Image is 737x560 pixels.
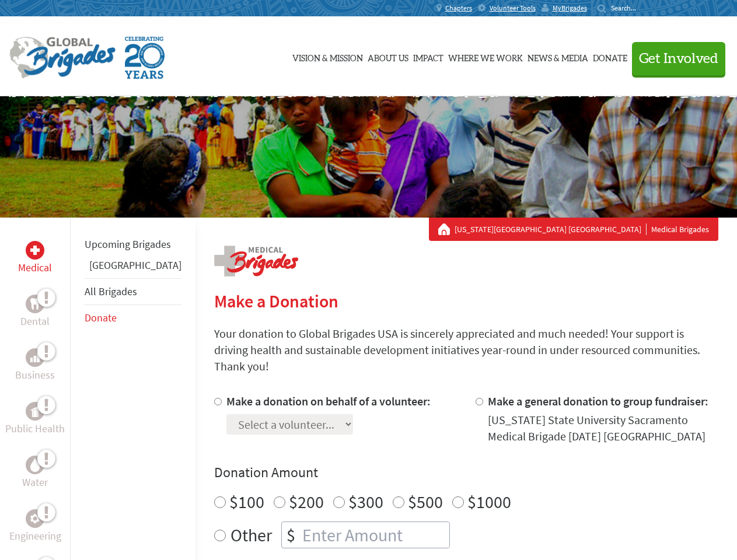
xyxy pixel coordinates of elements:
[18,241,52,276] a: MedicalMedical
[15,367,55,383] p: Business
[26,509,44,528] div: Engineering
[528,27,588,86] a: News & Media
[9,509,61,544] a: EngineeringEngineering
[30,298,40,309] img: Dental
[18,260,52,276] p: Medical
[632,42,725,75] button: Get Involved
[30,514,40,523] img: Engineering
[300,522,449,548] input: Enter Amount
[292,27,363,86] a: Vision & Mission
[85,285,137,298] a: All Brigades
[467,491,511,513] label: $1000
[348,491,383,513] label: $300
[85,311,117,324] a: Donate
[85,237,171,251] a: Upcoming Brigades
[214,290,718,311] h2: Make a Donation
[553,3,587,13] span: MyBrigades
[26,456,44,474] div: Water
[85,305,181,331] li: Donate
[20,295,50,330] a: DentalDental
[413,27,443,86] a: Impact
[408,491,443,513] label: $500
[26,402,44,421] div: Public Health
[448,27,523,86] a: Where We Work
[30,246,40,255] img: Medical
[30,405,40,417] img: Public Health
[5,402,65,437] a: Public HealthPublic Health
[226,394,431,408] label: Make a donation on behalf of a volunteer:
[22,474,48,491] p: Water
[30,353,40,362] img: Business
[438,223,709,235] div: Medical Brigades
[85,278,181,305] li: All Brigades
[22,456,48,491] a: WaterWater
[26,295,44,313] div: Dental
[125,37,165,79] img: Global Brigades Celebrating 20 Years
[9,528,61,544] p: Engineering
[488,412,718,444] div: [US_STATE] State University Sacramento Medical Brigade [DATE] [GEOGRAPHIC_DATA]
[445,3,472,13] span: Chapters
[289,491,324,513] label: $200
[20,313,50,330] p: Dental
[368,27,408,86] a: About Us
[593,27,627,86] a: Donate
[611,3,644,12] input: Search...
[9,37,116,79] img: Global Brigades Logo
[5,421,65,437] p: Public Health
[30,458,40,471] img: Water
[282,522,300,548] div: $
[214,463,718,482] h4: Donation Amount
[490,3,536,13] span: Volunteer Tools
[26,241,44,260] div: Medical
[639,52,718,66] span: Get Involved
[229,491,264,513] label: $100
[230,521,272,548] label: Other
[488,394,708,408] label: Make a general donation to group fundraiser:
[214,246,298,276] img: logo-medical.png
[26,348,44,367] div: Business
[214,325,718,374] p: Your donation to Global Brigades USA is sincerely appreciated and much needed! Your support is dr...
[85,257,181,278] li: Greece
[89,258,181,272] a: [GEOGRAPHIC_DATA]
[455,223,647,235] a: [US_STATE][GEOGRAPHIC_DATA] [GEOGRAPHIC_DATA]
[15,348,55,383] a: BusinessBusiness
[85,232,181,257] li: Upcoming Brigades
